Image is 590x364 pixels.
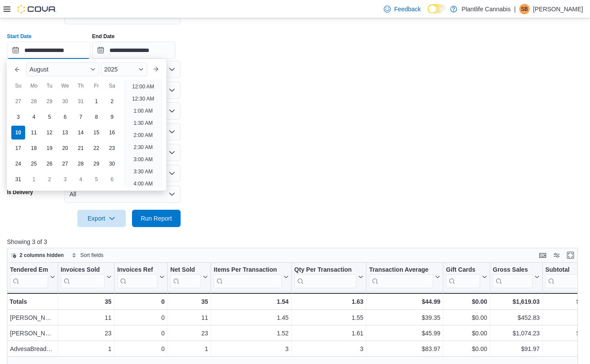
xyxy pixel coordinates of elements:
div: day-25 [27,157,41,171]
button: Display options [551,250,562,260]
p: | [514,4,516,14]
div: 1 [170,344,208,354]
li: 1:00 AM [130,106,156,116]
span: August [30,66,49,73]
input: Press the down key to open a popover containing a calendar. [92,42,175,59]
div: $0.00 [446,328,487,338]
button: Net Sold [170,266,208,288]
div: $45.99 [369,328,440,338]
button: Open list of options [168,107,175,114]
div: day-19 [43,141,56,155]
div: day-3 [58,172,72,186]
button: Gross Sales [493,266,540,288]
div: day-16 [105,126,119,140]
li: 12:00 AM [129,81,158,92]
span: Feedback [394,5,421,13]
div: $0.00 [446,296,487,307]
div: day-4 [74,172,88,186]
span: 2 columns hidden [20,252,64,259]
div: 1 [61,344,112,354]
div: Invoices Ref [117,266,158,274]
div: Gross Sales [493,266,533,274]
span: Run Report [141,214,172,223]
button: Gift Cards [446,266,487,288]
button: Keyboard shortcuts [537,250,548,260]
li: 1:30 AM [130,118,156,128]
div: Button. Open the month selector. August is currently selected. [26,62,99,76]
div: day-3 [11,110,25,124]
button: Tendered Employee [10,266,55,288]
div: day-22 [89,141,103,155]
div: day-31 [74,94,88,108]
div: Gift Cards [446,266,480,274]
div: day-20 [58,141,72,155]
button: Open list of options [168,128,175,135]
li: 2:30 AM [130,142,156,153]
div: We [58,79,72,93]
button: Items Per Transaction [214,266,289,288]
ul: Time [123,80,163,187]
div: day-27 [58,157,72,171]
div: 35 [170,296,208,307]
div: 35 [61,296,112,307]
li: 3:30 AM [130,166,156,177]
div: Mo [27,79,41,93]
span: Dark Mode [428,13,428,14]
label: Start Date [7,33,32,40]
div: day-13 [58,126,72,140]
div: day-23 [105,141,119,155]
div: $1,074.23 [493,328,540,338]
div: Gross Sales [493,266,533,288]
input: Dark Mode [428,4,446,13]
div: Th [74,79,88,93]
div: day-21 [74,141,88,155]
div: Qty Per Transaction [294,266,356,288]
div: [PERSON_NAME] [10,328,55,338]
p: Showing 3 of 3 [7,237,584,246]
div: day-1 [89,94,103,108]
div: 1.54 [214,296,289,307]
div: day-30 [105,157,119,171]
div: 0 [117,296,165,307]
div: day-24 [11,157,25,171]
button: Enter fullscreen [565,250,576,260]
button: Run Report [132,210,181,227]
div: 1.55 [294,312,363,323]
div: Button. Open the year selector. 2025 is currently selected. [101,62,147,76]
div: day-6 [58,110,72,124]
div: Fr [89,79,103,93]
div: 23 [61,328,112,338]
div: 1.45 [214,312,289,323]
button: 2 columns hidden [7,250,67,260]
button: Sort fields [68,250,107,260]
button: Export [77,210,126,227]
input: Press the down key to enter a popover containing a calendar. Press the escape key to close the po... [7,42,90,59]
button: Previous Month [10,62,24,76]
a: Feedback [380,0,424,18]
div: Gift Card Sales [446,266,480,288]
div: day-2 [105,94,119,108]
div: 1.61 [294,328,363,338]
div: 0 [117,312,165,323]
button: Invoices Sold [61,266,112,288]
div: Tu [43,79,56,93]
p: [PERSON_NAME] [533,4,583,14]
button: Open list of options [168,66,175,73]
div: August, 2025 [10,94,120,187]
div: Items Per Transaction [214,266,282,274]
div: 0 [117,328,165,338]
span: SB [521,4,528,14]
div: Net Sold [170,266,201,288]
div: 0 [117,344,165,354]
div: day-9 [105,110,119,124]
span: Export [82,210,121,227]
div: 23 [170,328,208,338]
div: Tendered Employee [10,266,48,274]
div: day-12 [43,126,56,140]
div: 1.63 [294,296,363,307]
div: day-6 [105,172,119,186]
p: Plantlife Cannabis [461,4,511,14]
div: $1,619.03 [493,296,540,307]
div: day-29 [89,157,103,171]
div: day-29 [43,94,56,108]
